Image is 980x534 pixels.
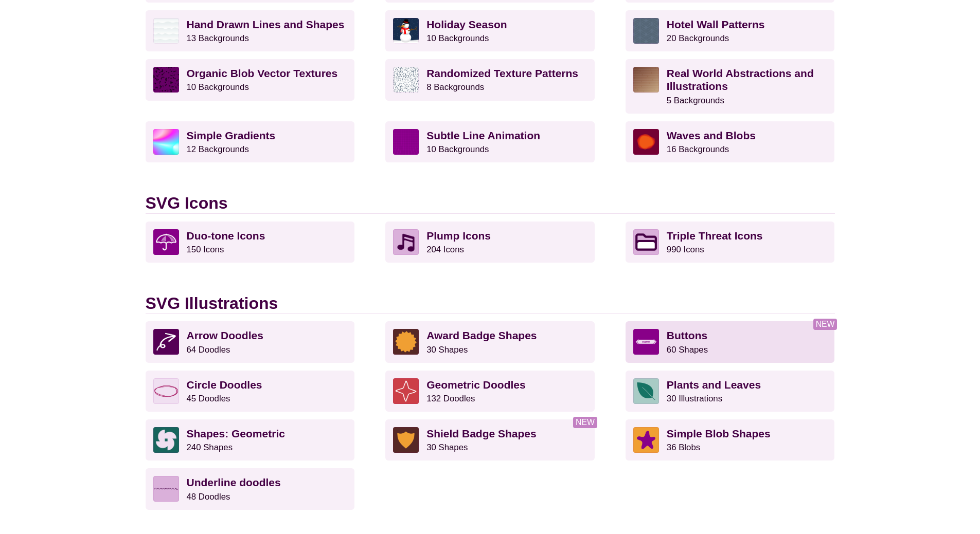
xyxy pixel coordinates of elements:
[667,345,708,355] small: 60 Shapes
[146,121,355,162] a: Simple Gradients12 Backgrounds
[187,492,230,502] small: 48 Doodles
[187,19,345,30] strong: Hand Drawn Lines and Shapes
[626,222,835,263] a: Triple Threat Icons990 Icons
[153,129,179,155] img: colorful radial mesh gradient rainbow
[633,329,659,355] img: button with arrow caps
[153,378,179,404] img: svg double circle
[633,129,659,155] img: various uneven centered blobs
[667,96,724,105] small: 5 Backgrounds
[385,121,595,162] a: Subtle Line Animation10 Backgrounds
[667,394,722,403] small: 30 Illustrations
[626,59,835,114] a: Real World Abstractions and Illustrations5 Backgrounds
[146,59,355,100] a: Organic Blob Vector Textures10 Backgrounds
[626,419,835,461] a: Simple Blob Shapes36 Blobs
[187,476,281,488] strong: Underline doodles
[426,19,507,30] strong: Holiday Season
[667,230,763,242] strong: Triple Threat Icons
[385,419,595,461] a: Shield Badge Shapes30 Shapes
[667,19,765,30] strong: Hotel Wall Patterns
[187,67,338,79] strong: Organic Blob Vector Textures
[393,427,419,453] img: Shield Badge Shape
[146,419,355,461] a: Shapes: Geometric240 Shapes
[187,379,262,391] strong: Circle Doodles
[426,428,537,439] strong: Shield Badge Shapes
[393,67,419,93] img: gray texture pattern on white
[667,67,814,92] strong: Real World Abstractions and Illustrations
[146,371,355,412] a: Circle Doodles45 Doodles
[385,59,595,100] a: Randomized Texture Patterns8 Backgrounds
[667,245,704,254] small: 990 Icons
[667,443,700,452] small: 36 Blobs
[385,222,595,263] a: Plump Icons204 Icons
[187,394,230,403] small: 45 Doodles
[633,427,659,453] img: starfish blob
[187,245,224,254] small: 150 Icons
[385,371,595,412] a: Geometric Doodles132 Doodles
[393,18,419,44] img: vector art snowman with black hat, branch arms, and carrot nose
[667,144,729,154] small: 16 Backgrounds
[426,329,537,341] strong: Award Badge Shapes
[426,345,468,355] small: 30 Shapes
[667,428,771,439] strong: Simple Blob Shapes
[626,371,835,412] a: Plants and Leaves30 Illustrations
[426,379,526,391] strong: Geometric Doodles
[426,394,475,403] small: 132 Doodles
[393,378,419,404] img: hand-drawn star outline doodle
[393,229,419,255] img: Musical note icon
[633,18,659,44] img: intersecting outlined circles formation pattern
[187,82,249,92] small: 10 Backgrounds
[153,476,179,502] img: hand-drawn underline waves
[187,130,276,141] strong: Simple Gradients
[426,67,578,79] strong: Randomized Texture Patterns
[153,329,179,355] img: twisting arrow
[187,345,230,355] small: 64 Doodles
[187,33,249,43] small: 13 Backgrounds
[426,130,540,141] strong: Subtle Line Animation
[385,321,595,362] a: Award Badge Shapes30 Shapes
[187,144,249,154] small: 12 Backgrounds
[633,229,659,255] img: Folder icon
[146,222,355,263] a: Duo-tone Icons150 Icons
[393,129,419,155] img: a line grid with a slope perspective
[426,443,468,452] small: 30 Shapes
[153,67,179,93] img: Purple vector splotches
[187,428,285,439] strong: Shapes: Geometric
[187,329,263,341] strong: Arrow Doodles
[187,230,265,242] strong: Duo-tone Icons
[146,10,355,51] a: Hand Drawn Lines and Shapes13 Backgrounds
[187,443,233,452] small: 240 Shapes
[633,378,659,404] img: vector leaf
[633,67,659,93] img: wooden floor pattern
[626,121,835,162] a: Waves and Blobs16 Backgrounds
[667,33,729,43] small: 20 Backgrounds
[626,10,835,51] a: Hotel Wall Patterns20 Backgrounds
[426,230,491,242] strong: Plump Icons
[146,321,355,362] a: Arrow Doodles64 Doodles
[153,18,179,44] img: white subtle wave background
[153,427,179,453] img: pinwheel shape made of half circles over green background
[153,229,179,255] img: umbrella icon
[426,245,464,254] small: 204 Icons
[426,144,489,154] small: 10 Backgrounds
[146,193,835,213] h2: SVG Icons
[667,329,707,341] strong: Buttons
[426,33,489,43] small: 10 Backgrounds
[426,82,484,92] small: 8 Backgrounds
[385,10,595,51] a: Holiday Season10 Backgrounds
[146,468,355,509] a: Underline doodles48 Doodles
[146,293,835,314] h2: SVG Illustrations
[667,379,761,391] strong: Plants and Leaves
[667,130,756,141] strong: Waves and Blobs
[626,321,835,362] a: Buttons60 Shapes
[393,329,419,355] img: Award Badge Shape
